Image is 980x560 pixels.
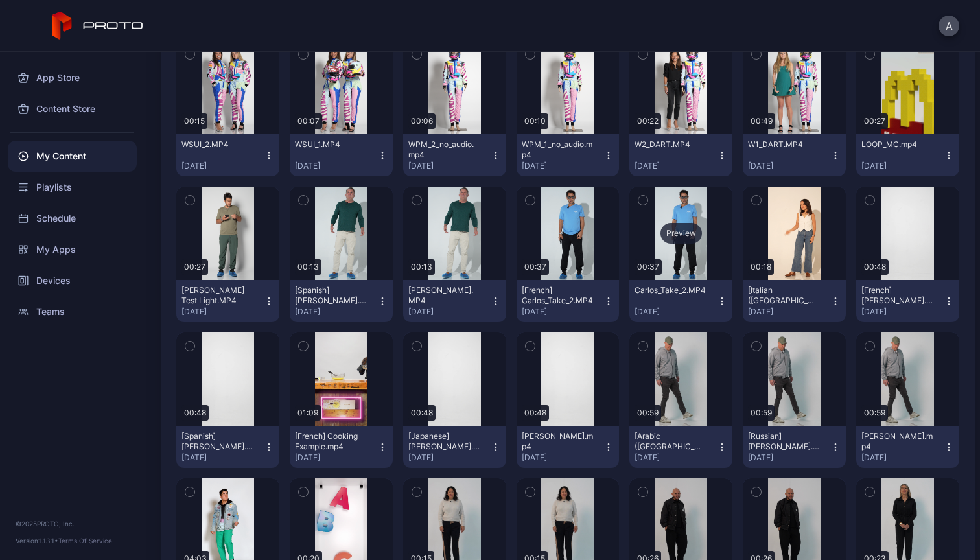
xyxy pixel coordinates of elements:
[743,280,846,322] button: [Italian ([GEOGRAPHIC_DATA])] Eng_Spa_Demo.MP4[DATE]
[748,452,830,463] div: [DATE]
[408,139,480,160] div: WPM_2_no_audio.mp4
[635,161,717,171] div: [DATE]
[408,431,480,452] div: [Japanese] Carlos.mp4
[8,62,137,93] a: App Store
[635,285,706,296] div: Carlos_Take_2.MP4
[856,134,959,176] button: LOOP_MC.mp4[DATE]
[861,307,944,317] div: [DATE]
[290,426,393,468] button: [French] Cooking Example.mp4[DATE]
[295,139,366,150] div: WSUI_1.MP4
[743,134,846,176] button: W1_DART.MP4[DATE]
[295,452,377,463] div: [DATE]
[522,161,604,171] div: [DATE]
[748,161,830,171] div: [DATE]
[16,537,58,544] span: Version 1.13.1 •
[58,537,112,544] a: Terms Of Service
[8,93,137,124] a: Content Store
[856,426,959,468] button: [PERSON_NAME].mp4[DATE]
[748,285,819,306] div: [Italian (Italy)] Eng_Spa_Demo.MP4
[8,141,137,172] a: My Content
[403,134,506,176] button: WPM_2_no_audio.mp4[DATE]
[635,139,706,150] div: W2_DART.MP4
[295,161,377,171] div: [DATE]
[181,161,264,171] div: [DATE]
[748,431,819,452] div: [Russian] Sean.mp4
[8,296,137,327] a: Teams
[522,452,604,463] div: [DATE]
[522,307,604,317] div: [DATE]
[629,280,732,322] button: Carlos_Take_2.MP4[DATE]
[295,307,377,317] div: [DATE]
[861,431,933,452] div: Sean.mp4
[295,431,366,452] div: [French] Cooking Example.mp4
[517,280,620,322] button: [French] Carlos_Take_2.MP4[DATE]
[748,307,830,317] div: [DATE]
[861,139,933,150] div: LOOP_MC.mp4
[635,307,717,317] div: [DATE]
[181,307,264,317] div: [DATE]
[629,426,732,468] button: [Arabic ([GEOGRAPHIC_DATA])] [PERSON_NAME].mp4[DATE]
[517,134,620,176] button: WPM_1_no_audio.mp4[DATE]
[861,452,944,463] div: [DATE]
[861,161,944,171] div: [DATE]
[522,139,593,160] div: WPM_1_no_audio.mp4
[8,203,137,234] a: Schedule
[856,280,959,322] button: [French] [PERSON_NAME].mp4[DATE]
[408,452,491,463] div: [DATE]
[408,307,491,317] div: [DATE]
[408,285,480,306] div: Michael.MP4
[861,285,933,306] div: [French] Carlos.mp4
[181,285,253,306] div: Carlos Test Light.MP4
[290,134,393,176] button: WSUI_1.MP4[DATE]
[522,431,593,452] div: Carlos.mp4
[939,16,959,36] button: A
[743,426,846,468] button: [Russian] [PERSON_NAME].mp4[DATE]
[181,139,253,150] div: WSUI_2.MP4
[181,452,264,463] div: [DATE]
[181,431,253,452] div: [Spanish] Carlos.mp4
[629,134,732,176] button: W2_DART.MP4[DATE]
[8,172,137,203] a: Playlists
[403,280,506,322] button: [PERSON_NAME].MP4[DATE]
[176,134,279,176] button: WSUI_2.MP4[DATE]
[408,161,491,171] div: [DATE]
[522,285,593,306] div: [French] Carlos_Take_2.MP4
[16,519,129,529] div: © 2025 PROTO, Inc.
[176,280,279,322] button: [PERSON_NAME] Test Light.MP4[DATE]
[635,452,717,463] div: [DATE]
[290,280,393,322] button: [Spanish] [PERSON_NAME].MP4[DATE]
[8,234,137,265] a: My Apps
[660,223,702,244] div: Preview
[635,431,706,452] div: [Arabic (Saudi Arabia)] Sean.mp4
[295,285,366,306] div: [Spanish] Michael.MP4
[748,139,819,150] div: W1_DART.MP4
[176,426,279,468] button: [Spanish] [PERSON_NAME].mp4[DATE]
[517,426,620,468] button: [PERSON_NAME].mp4[DATE]
[403,426,506,468] button: [Japanese] [PERSON_NAME].mp4[DATE]
[8,265,137,296] a: Devices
